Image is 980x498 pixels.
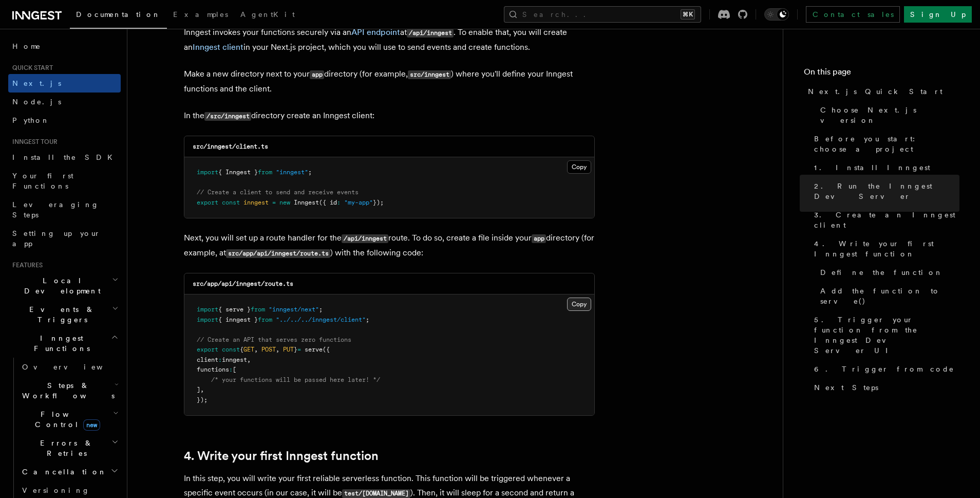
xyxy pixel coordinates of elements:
span: ; [319,306,323,313]
button: Copy [567,160,591,174]
span: ] [197,386,200,393]
span: Inngest Functions [8,333,111,354]
span: Home [12,41,41,51]
h4: On this page [804,66,959,82]
span: 6. Trigger from code [814,364,954,374]
span: Documentation [76,10,161,19]
button: Steps & Workflows [18,376,121,405]
a: Contact sales [806,6,900,23]
code: /src/inngest [204,112,251,121]
span: { inngest } [218,316,258,323]
span: Examples [173,10,228,19]
span: , [276,346,279,353]
button: Inngest Functions [8,329,121,358]
code: /api/inngest [407,29,454,38]
span: ; [366,316,369,323]
button: Events & Triggers [8,300,121,329]
a: Next.js [8,74,121,93]
span: Add the function to serve() [820,286,959,306]
a: Add the function to serve() [816,282,959,310]
code: src/inngest/client.ts [193,143,268,150]
span: 2. Run the Inngest Dev Server [814,181,959,201]
a: 2. Run the Inngest Dev Server [810,177,959,206]
span: Overview [22,363,128,371]
span: POST [261,346,276,353]
span: Choose Next.js version [820,105,959,125]
a: Your first Functions [8,167,121,195]
span: inngest [243,199,269,206]
span: 1. Install Inngest [814,162,930,173]
button: Copy [567,298,591,311]
span: : [229,366,233,373]
span: 3. Create an Inngest client [814,210,959,230]
code: src/app/api/inngest/route.ts [193,280,293,287]
a: Examples [167,3,234,28]
span: "inngest" [276,169,308,176]
span: import [197,306,218,313]
a: Home [8,37,121,56]
span: Errors & Retries [18,438,111,458]
span: export [197,346,218,353]
span: GET [243,346,254,353]
span: // Create an API that serves zero functions [197,336,351,343]
span: import [197,169,218,176]
a: Setting up your app [8,224,121,253]
code: src/inngest [408,70,451,79]
span: 4. Write your first Inngest function [814,238,959,259]
button: Flow Controlnew [18,405,121,434]
span: Local Development [8,275,112,296]
a: 4. Write your first Inngest function [810,234,959,263]
a: Choose Next.js version [816,101,959,130]
a: AgentKit [234,3,301,28]
span: export [197,199,218,206]
span: Inngest [294,199,319,206]
span: ; [308,169,312,176]
span: Python [12,116,50,124]
span: , [200,386,204,393]
button: Errors & Retries [18,434,121,463]
p: Inngest invokes your functions securely via an at . To enable that, you will create an in your Ne... [184,25,595,54]
kbd: ⌘K [681,9,695,20]
p: In the directory create an Inngest client: [184,108,595,123]
p: Next, you will set up a route handler for the route. To do so, create a file inside your director... [184,231,595,261]
a: Overview [18,358,121,376]
span: Node.js [12,98,61,106]
span: Next Steps [814,382,878,393]
a: 6. Trigger from code [810,360,959,378]
span: "../../../inngest/client" [276,316,366,323]
a: 1. Install Inngest [810,158,959,177]
button: Search...⌘K [504,6,701,23]
span: { Inngest } [218,169,258,176]
span: = [272,199,276,206]
span: Cancellation [18,467,107,477]
span: Before you start: choose a project [814,134,959,154]
span: AgentKit [240,10,295,19]
a: 4. Write your first Inngest function [184,449,379,463]
span: /* your functions will be passed here later! */ [211,376,380,383]
button: Cancellation [18,463,121,481]
span: Events & Triggers [8,304,112,325]
a: Leveraging Steps [8,195,121,224]
span: }); [373,199,384,206]
span: Versioning [22,486,90,494]
span: ({ id [319,199,337,206]
span: : [337,199,341,206]
span: Leveraging Steps [12,200,99,219]
code: app [532,234,546,243]
span: ({ [323,346,330,353]
span: serve [305,346,323,353]
button: Toggle dark mode [764,8,789,21]
span: Quick start [8,64,53,72]
span: from [258,316,272,323]
span: PUT [283,346,294,353]
code: src/app/api/inngest/route.ts [226,249,330,258]
code: test/[DOMAIN_NAME] [342,489,410,498]
span: const [222,346,240,353]
code: /api/inngest [342,234,388,243]
span: inngest [222,356,247,363]
a: Sign Up [904,6,972,23]
a: 5. Trigger your function from the Inngest Dev Server UI [810,310,959,360]
span: } [294,346,297,353]
span: functions [197,366,229,373]
a: API endpoint [351,27,400,37]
